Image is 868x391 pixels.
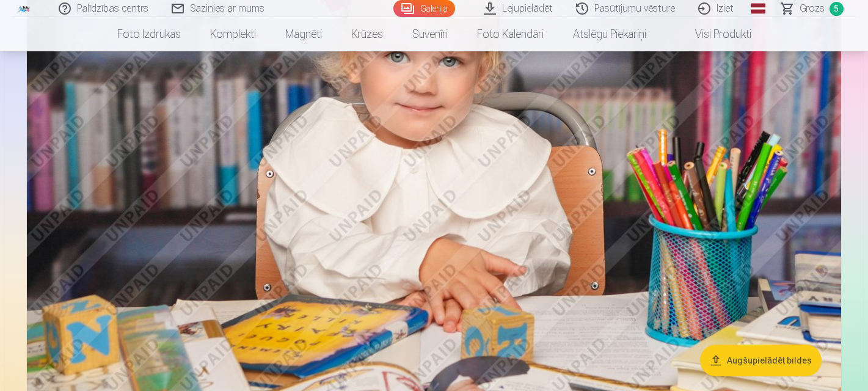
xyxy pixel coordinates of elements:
[195,17,271,51] a: Komplekti
[18,5,31,12] img: /fa1
[337,17,398,51] a: Krūzes
[800,1,825,16] span: Grozs
[398,17,462,51] a: Suvenīri
[661,17,766,51] a: Visi produkti
[830,2,844,16] span: 5
[462,17,558,51] a: Foto kalendāri
[700,345,822,376] button: Augšupielādēt bildes
[103,17,195,51] a: Foto izdrukas
[558,17,661,51] a: Atslēgu piekariņi
[271,17,337,51] a: Magnēti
